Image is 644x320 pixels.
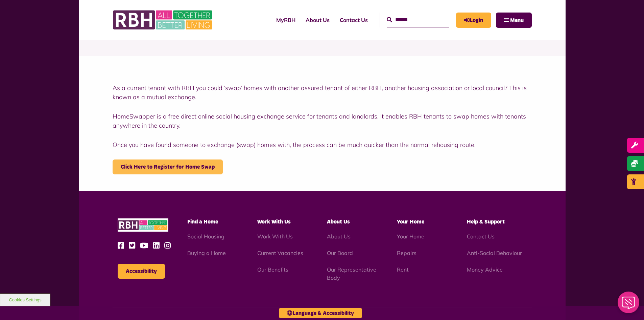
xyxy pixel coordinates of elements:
[301,11,335,29] a: About Us
[467,250,522,256] a: Anti-Social Behaviour
[496,13,532,28] button: Navigation
[271,11,301,29] a: MyRBH
[510,18,524,23] span: Menu
[118,218,168,232] img: RBH
[614,290,644,320] iframe: Netcall Web Assistant for live chat
[257,219,291,225] span: Work With Us
[257,250,303,256] a: Current Vacancies
[257,233,293,240] a: Work With Us
[187,219,218,225] span: Find a Home
[113,159,223,174] a: Click Here to Register for Home Swap
[397,219,424,225] span: Your Home
[456,13,491,28] a: MyRBH
[467,233,495,240] a: Contact Us
[467,266,503,273] a: Money Advice
[397,250,416,256] a: Repairs
[327,219,350,225] span: About Us
[327,266,376,281] a: Our Representative Body
[113,112,532,130] p: HomeSwapper is a free direct online social housing exchange service for tenants and landlords. It...
[467,219,505,225] span: Help & Support
[397,233,424,240] a: Your Home
[397,266,409,273] a: Rent
[279,308,362,318] button: Language & Accessibility
[118,264,165,279] button: Accessibility
[113,140,532,149] p: Once you have found someone to exchange (swap) homes with, the process can be much quicker than t...
[327,233,351,240] a: About Us
[113,7,214,33] img: RBH
[257,266,288,273] a: Our Benefits
[113,83,532,102] p: As a current tenant with RBH you could ‘swap’ homes with another assured tenant of either RBH, an...
[335,11,373,29] a: Contact Us
[327,250,353,256] a: Our Board
[187,250,226,256] a: Buying a Home
[187,233,224,240] a: Social Housing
